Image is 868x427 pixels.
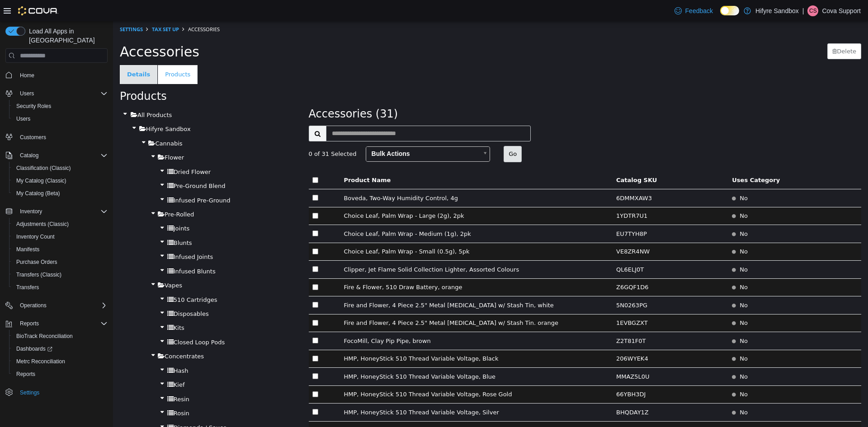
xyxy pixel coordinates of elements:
[16,206,108,217] span: Inventory
[9,162,111,174] button: Classification (Classic)
[9,100,111,113] button: Security Roles
[24,90,59,97] span: All Products
[227,168,500,186] td: Boveda, Two-Way Humidity Control, 4g
[500,239,615,258] td: QL6ELJ0T
[16,387,43,398] a: Settings
[13,113,34,124] a: Users
[16,206,46,217] button: Inventory
[809,5,817,16] span: CS
[500,364,615,382] td: 66YBH3DJ
[391,125,409,141] button: Go
[45,44,85,63] a: Products
[20,389,39,396] span: Settings
[720,6,739,15] input: Dark Mode
[2,68,111,81] button: Home
[16,70,38,81] a: Home
[13,231,58,242] a: Inventory Count
[16,132,50,143] a: Customers
[500,293,615,311] td: 1EVBGZXT
[61,204,77,211] span: Joints
[9,243,111,256] button: Manifests
[13,244,108,255] span: Manifests
[615,221,748,239] td: No
[227,204,500,222] td: Choice Leaf, Palm Wrap - Medium (1g), 2pk
[61,176,118,183] span: Infused Pre-Ground
[500,204,615,222] td: EU7TYH8P
[16,88,38,99] button: Users
[253,125,377,141] a: Bulk Actions
[13,163,75,174] a: Classification (Classic)
[61,247,103,253] span: Infused Blunts
[13,188,108,199] span: My Catalog (Beta)
[13,343,56,354] a: Dashboards
[227,311,500,329] td: FocoMill, Clay Pip Pipe, brown
[13,231,108,242] span: Inventory Count
[13,101,108,112] span: Security Roles
[9,230,111,243] button: Inventory Count
[16,164,71,172] span: Classification (Classic)
[52,332,91,338] span: Concentrates
[52,261,69,267] span: Vapes
[500,186,615,204] td: 1YDTR7U1
[7,69,54,81] span: Products
[13,175,108,186] span: My Catalog (Classic)
[16,177,66,184] span: My Catalog (Classic)
[9,187,111,200] button: My Catalog (Beta)
[13,356,108,367] span: Metrc Reconciliation
[720,15,721,16] span: Dark Mode
[615,239,748,258] td: No
[61,318,112,324] span: Closed Loop Pods
[16,318,108,329] span: Reports
[500,382,615,400] td: BHQDAY1Z
[615,257,748,275] td: No
[196,128,244,137] span: 0 of 31 Selected
[16,258,57,266] span: Purchase Orders
[227,239,500,258] td: Clipper, Jet Flame Solid Collection Lighter, Assorted Colours
[16,131,108,143] span: Customers
[16,358,65,365] span: Metrc Reconciliation
[13,331,108,342] span: BioTrack Reconciliation
[52,190,81,197] span: Pre-Rolled
[500,275,615,293] td: 5N0263PG
[227,186,500,204] td: Choice Leaf, Palm Wrap - Large (2g), 2pk
[16,115,30,122] span: Users
[13,269,108,280] span: Transfers (Classic)
[615,347,748,365] td: No
[227,293,500,311] td: Fire and Flower, 4 Piece 2.5" Metal [MEDICAL_DATA] w/ Stash Tin. orange
[802,5,804,16] p: |
[13,101,55,112] a: Security Roles
[61,218,79,225] span: Blunts
[2,317,111,330] button: Reports
[9,330,111,343] button: BioTrack Reconciliation
[671,2,717,20] a: Feedback
[807,5,818,16] div: Cova Support
[5,65,108,422] nav: Complex example
[18,6,58,15] img: Cova
[685,6,713,15] span: Feedback
[9,355,111,368] button: Metrc Reconciliation
[13,175,70,186] a: My Catalog (Classic)
[13,369,108,380] span: Reports
[13,356,69,367] a: Metrc Reconciliation
[227,221,500,239] td: Choice Leaf, Palm Wrap - Small (0.5g), 5pk
[16,284,39,291] span: Transfers
[2,205,111,218] button: Inventory
[2,386,111,399] button: Settings
[16,271,61,278] span: Transfers (Classic)
[16,88,108,99] span: Users
[9,113,111,125] button: Users
[9,256,111,268] button: Purchase Orders
[61,375,76,381] span: Resin
[16,221,69,228] span: Adjustments (Classic)
[13,163,108,174] span: Classification (Classic)
[500,328,615,347] td: 206WYEK4
[13,244,43,255] a: Manifests
[20,320,39,327] span: Reports
[13,331,76,342] a: BioTrack Reconciliation
[196,86,285,99] span: Accessories (31)
[13,343,108,354] span: Dashboards
[33,104,78,111] span: Hifyre Sandbox
[615,204,748,222] td: No
[7,44,44,63] a: Details
[500,221,615,239] td: VE8ZR4NW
